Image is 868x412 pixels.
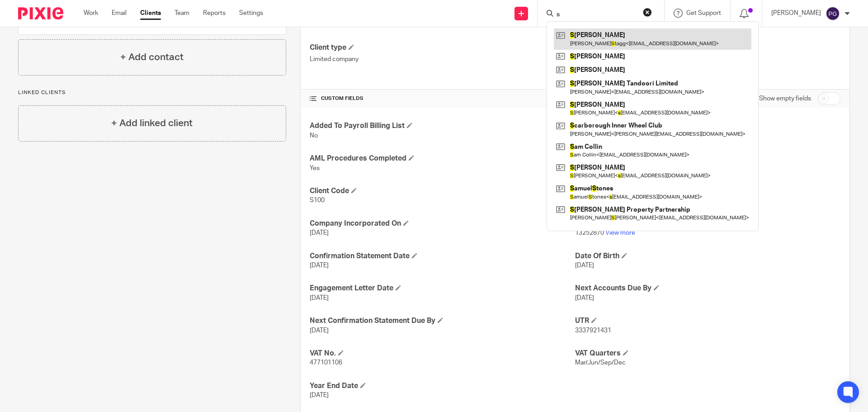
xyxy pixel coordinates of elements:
a: Clients [140,9,161,18]
label: Show empty fields [759,94,811,103]
span: [DATE] [310,327,329,334]
h4: Next Accounts Due By [575,284,840,293]
span: [DATE] [310,230,329,236]
p: [PERSON_NAME] [771,9,821,18]
span: 477101106 [310,360,342,366]
a: Reports [203,9,226,18]
input: Search [556,11,637,19]
a: Team [175,9,189,18]
h4: + Add contact [120,50,184,64]
a: Email [112,9,127,18]
a: View more [605,230,635,236]
span: [DATE] [575,295,594,301]
span: [DATE] [310,262,329,269]
h4: Company Incorporated On [310,219,575,228]
span: No [310,133,318,139]
h4: Confirmation Statement Date [310,251,575,261]
span: Yes [310,165,320,171]
h4: UTR [575,316,840,326]
h4: + Add linked client [111,116,193,130]
span: 3337921431 [575,327,611,334]
a: Work [84,9,98,18]
span: Get Support [686,10,721,16]
span: Mar/Jun/Sep/Dec [575,360,626,366]
img: Pixie [18,7,63,19]
span: S100 [310,197,325,204]
span: [DATE] [310,392,329,398]
button: Clear [643,8,652,17]
span: [DATE] [310,295,329,301]
h4: Added To Payroll Billing List [310,121,575,131]
h4: Date Of Birth [575,251,840,261]
h4: CUSTOM FIELDS [310,95,575,102]
span: [DATE] [575,262,594,269]
h4: Engagement Letter Date [310,284,575,293]
h4: VAT Quarters [575,349,840,358]
h4: AML Procedures Completed [310,154,575,163]
h4: Client type [310,43,575,52]
p: Linked clients [18,89,286,96]
h4: Client Code [310,186,575,196]
h4: VAT No. [310,349,575,358]
h4: Year End Date [310,381,575,391]
span: 13252870 [575,230,604,236]
a: Settings [239,9,263,18]
img: svg%3E [826,6,840,21]
h4: Next Confirmation Statement Due By [310,316,575,326]
p: Limited company [310,55,575,64]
